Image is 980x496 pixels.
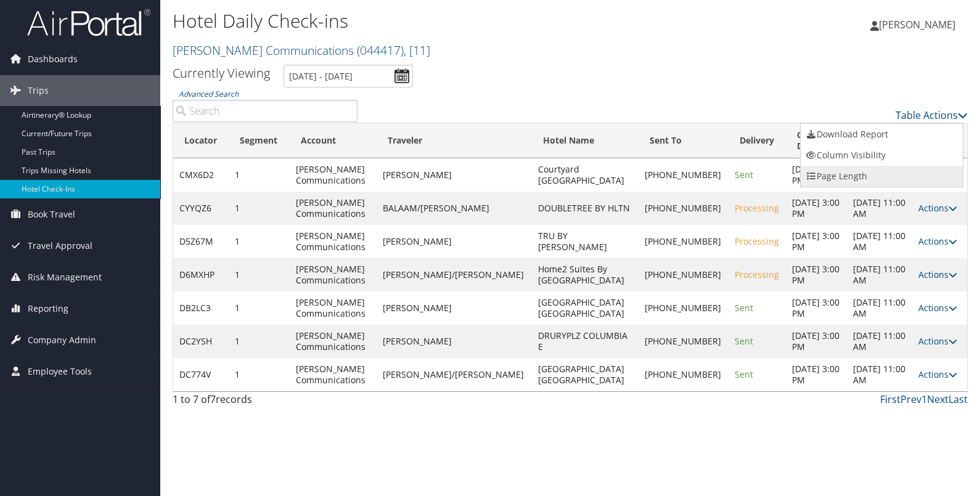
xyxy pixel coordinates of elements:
span: Risk Management [28,262,102,293]
a: Column Visibility [801,145,963,166]
a: Download Report [801,124,963,145]
span: Trips [28,75,49,106]
span: Book Travel [28,199,75,230]
span: Employee Tools [28,356,92,387]
span: Company Admin [28,325,96,356]
span: Reporting [28,293,68,324]
span: Travel Approval [28,230,92,261]
a: Page Length [801,166,963,187]
span: Dashboards [28,44,78,75]
img: airportal-logo.png [27,8,150,37]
